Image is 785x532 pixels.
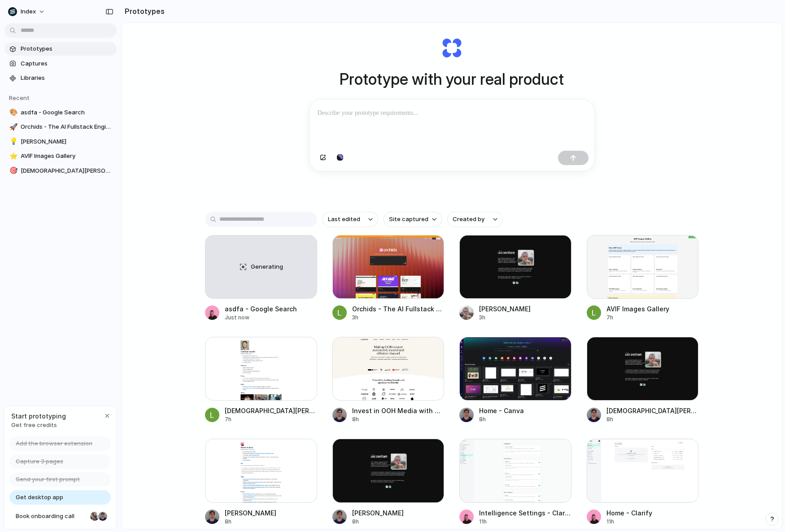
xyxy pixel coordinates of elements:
a: Home - CanvaHome - Canva8h [459,337,571,423]
a: Intelligence Settings - ClarifyIntelligence Settings - Clarify11h [459,439,571,525]
span: Generating [251,262,283,271]
h2: Prototypes [121,6,165,17]
div: 3h [352,314,445,322]
span: Get desktop app [16,493,63,502]
span: Created by [453,215,484,224]
button: 🚀 [8,122,17,131]
a: Christian Iacullo[DEMOGRAPHIC_DATA][PERSON_NAME]8h [587,337,699,423]
div: asdfa - Google Search [225,304,297,314]
div: Nicole Kubica [89,511,100,522]
div: [PERSON_NAME] [225,508,276,518]
button: 🎨 [8,108,17,117]
div: 8h [479,415,524,423]
div: 💡 [9,136,16,147]
button: 🎯 [8,166,17,175]
div: Christian Iacullo [97,511,108,522]
span: [DEMOGRAPHIC_DATA][PERSON_NAME] [21,166,113,175]
span: AVIF Images Gallery [21,152,113,161]
div: 7h [606,314,669,322]
a: 💡[PERSON_NAME] [4,135,117,148]
div: AVIF Images Gallery [606,304,669,314]
div: [DEMOGRAPHIC_DATA][PERSON_NAME] [606,406,699,415]
span: asdfa - Google Search [21,108,113,117]
span: Get free credits [11,421,66,430]
a: Libraries [4,71,117,85]
div: Intelligence Settings - Clarify [479,508,571,518]
span: Last edited [328,215,360,224]
span: Captures [21,59,113,68]
span: Capture 3 pages [16,457,63,466]
span: Start prototyping [11,411,66,421]
div: [PERSON_NAME] [352,508,404,518]
div: Just now [225,314,297,322]
a: Invest in OOH Media with Confidence | Veridooh™Invest in OOH Media with Confidence | Veridooh™8h [332,337,445,423]
span: Index [21,7,36,16]
span: Book onboarding call [16,512,87,521]
a: Captures [4,57,117,70]
div: [PERSON_NAME] [479,304,531,314]
a: AVIF Images GalleryAVIF Images Gallery7h [587,235,699,322]
a: Book onboarding call [9,509,111,523]
span: Add the browser extension [16,439,92,448]
span: Site captured [389,215,428,224]
div: 8h [606,415,699,423]
a: 🎯[DEMOGRAPHIC_DATA][PERSON_NAME] [4,164,117,178]
div: 8h [352,518,404,526]
div: Orchids - The AI Fullstack Engineer [352,304,445,314]
div: Invest in OOH Media with Confidence | Veridooh™ [352,406,445,415]
a: Christian Iacullo[DEMOGRAPHIC_DATA][PERSON_NAME]7h [205,337,317,423]
span: [PERSON_NAME] [21,137,113,146]
span: Orchids - The AI Fullstack Engineer [21,122,113,131]
a: Leo Denham[PERSON_NAME]8h [332,439,445,525]
div: 11h [606,518,652,526]
div: 8h [352,415,445,423]
button: ⭐ [8,152,17,161]
a: Simon Kubica[PERSON_NAME]8h [205,439,317,525]
div: 7h [225,415,317,423]
div: [DEMOGRAPHIC_DATA][PERSON_NAME] [225,406,317,415]
div: ⭐ [9,151,16,161]
div: 3h [479,314,531,322]
a: Home - ClarifyHome - Clarify11h [587,439,699,525]
button: Site captured [384,212,442,227]
span: Recent [9,94,30,101]
div: 🎨 [9,107,16,118]
div: 11h [479,518,571,526]
a: Prototypes [4,42,117,56]
a: 🎨asdfa - Google Search [4,106,117,119]
button: Last edited [323,212,378,227]
a: Leo Denham[PERSON_NAME]3h [459,235,571,322]
a: Generatingasdfa - Google SearchJust now [205,235,317,322]
button: 💡 [8,137,17,146]
div: Home - Canva [479,406,524,415]
a: Orchids - The AI Fullstack EngineerOrchids - The AI Fullstack Engineer3h [332,235,445,322]
button: Index [4,4,50,19]
div: 🚀 [9,122,16,132]
span: Prototypes [21,44,113,53]
h1: Prototype with your real product [340,67,564,91]
a: Get desktop app [9,490,111,505]
a: 🚀Orchids - The AI Fullstack Engineer [4,120,117,134]
div: 8h [225,518,276,526]
span: Send your first prompt [16,475,80,484]
div: Home - Clarify [606,508,652,518]
div: 🎯 [9,166,16,176]
a: ⭐AVIF Images Gallery [4,149,117,163]
span: Libraries [21,74,113,83]
button: Created by [447,212,503,227]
